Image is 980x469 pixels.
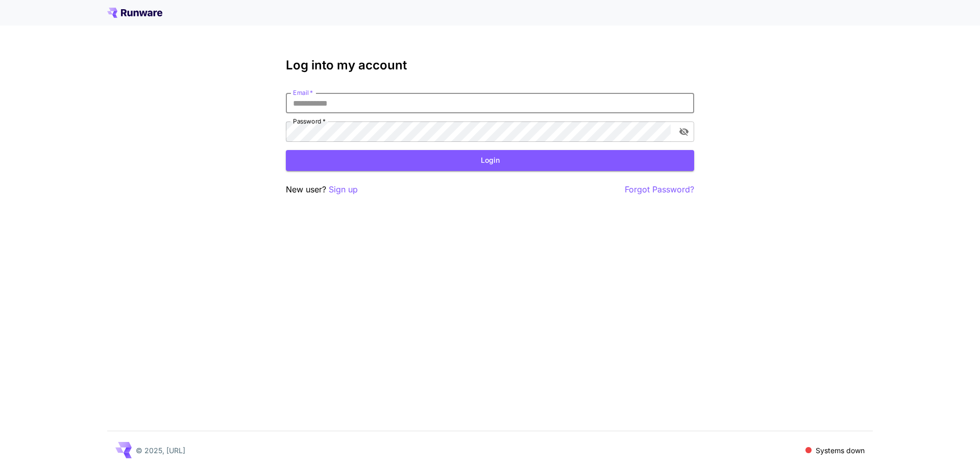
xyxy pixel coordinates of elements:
button: Sign up [329,183,358,196]
label: Email [293,88,313,97]
p: © 2025, [URL] [136,445,185,456]
p: New user? [286,183,358,196]
button: Forgot Password? [625,183,694,196]
h3: Log into my account [286,58,694,72]
button: Login [286,150,694,171]
label: Password [293,117,326,126]
button: toggle password visibility [675,122,693,141]
p: Systems down [816,445,865,456]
